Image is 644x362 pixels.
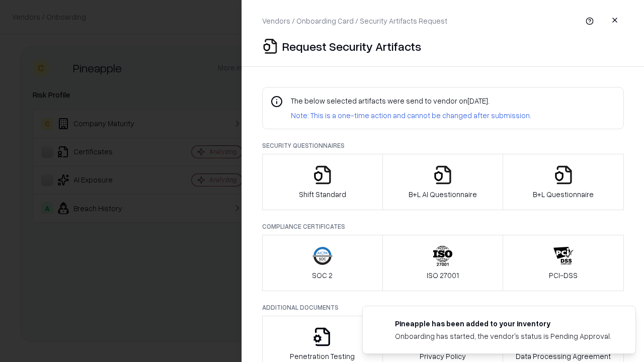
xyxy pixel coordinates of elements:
div: Pineapple has been added to your inventory [395,318,611,329]
p: The below selected artifacts were send to vendor on [DATE] . [291,96,531,106]
button: Shift Standard [262,154,383,210]
p: Security Questionnaires [262,141,624,150]
p: Note: This is a one-time action and cannot be changed after submission. [291,110,531,121]
p: Penetration Testing [290,351,355,361]
p: B+L Questionnaire [533,189,594,200]
p: B+L AI Questionnaire [409,189,477,200]
div: Onboarding has started, the vendor's status is Pending Approval. [395,331,611,341]
p: Compliance Certificates [262,222,624,231]
p: Vendors / Onboarding Card / Security Artifacts Request [262,16,447,26]
p: Request Security Artifacts [282,38,421,54]
button: PCI-DSS [503,235,624,291]
img: pineappleenergy.com [375,318,387,330]
p: ISO 27001 [427,270,459,281]
p: SOC 2 [312,270,333,281]
button: B+L Questionnaire [503,154,624,210]
button: SOC 2 [262,235,383,291]
button: B+L AI Questionnaire [382,154,504,210]
p: PCI-DSS [549,270,578,281]
p: Additional Documents [262,303,624,312]
p: Data Processing Agreement [516,351,611,361]
p: Privacy Policy [420,351,466,361]
p: Shift Standard [299,189,346,200]
button: ISO 27001 [382,235,504,291]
